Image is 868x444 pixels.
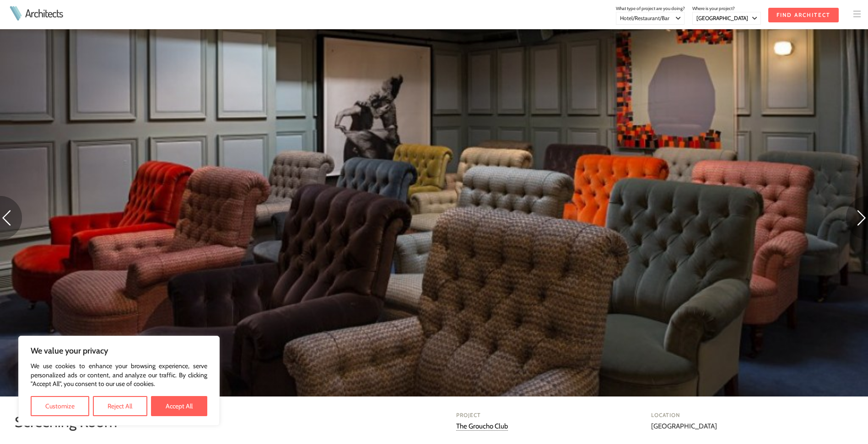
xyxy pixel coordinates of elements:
[616,5,685,11] span: What type of project are you doing?
[456,411,644,419] h4: Project
[31,396,89,416] button: Customize
[7,6,24,21] img: Architects
[15,411,420,433] h1: Screening Room
[25,8,63,19] a: Architects
[31,362,207,389] p: We use cookies to enhance your browsing experience, serve personalized ads or content, and analyz...
[692,5,735,11] span: Where is your project?
[651,411,839,432] div: [GEOGRAPHIC_DATA]
[93,396,147,416] button: Reject All
[456,422,508,431] a: The Groucho Club
[846,196,868,243] a: Go to next photo
[846,196,868,240] img: Next
[31,345,207,356] p: We value your privacy
[151,396,207,416] button: Accept All
[651,411,839,419] h4: Location
[768,8,839,22] input: Find Architect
